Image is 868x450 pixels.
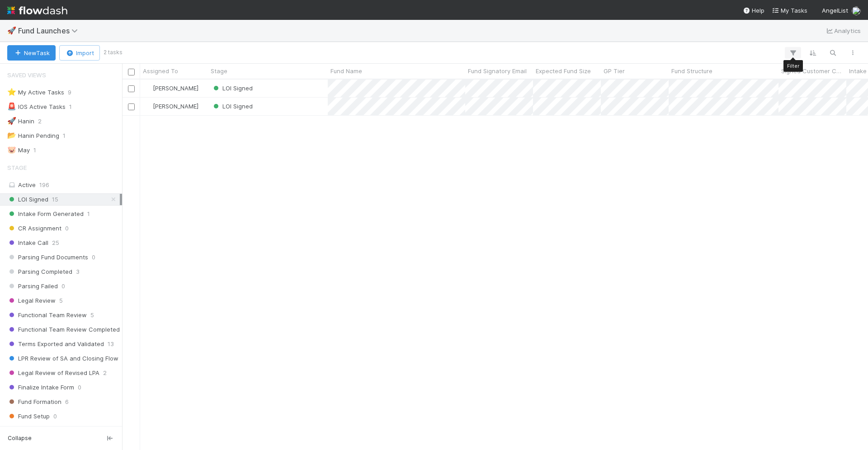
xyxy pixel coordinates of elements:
span: Legal Review [7,295,56,306]
span: CR Assignment [7,223,61,234]
span: 6 [65,396,69,408]
div: Hanin Pending [7,130,59,141]
span: My Tasks [772,7,807,14]
span: 0 [93,425,97,436]
button: Import [59,45,100,61]
span: 🐷 [7,146,16,154]
span: Collapse [8,434,32,442]
span: Fund Launches [18,26,82,35]
div: LOI Signed [212,84,253,93]
img: avatar_0a9e60f7-03da-485c-bb15-a40c44fcec20.png [144,103,151,110]
span: Parsing Completed [7,266,72,277]
span: 2 [38,116,42,127]
span: Signed Customer Contract [781,66,844,75]
span: 0 [65,223,69,234]
span: 5 [59,295,63,306]
small: 2 tasks [104,48,123,56]
div: May [7,145,30,156]
span: LPR Review of SA and Closing Flow [7,353,118,364]
div: Hanin [7,116,34,127]
div: IOS Active Tasks [7,101,66,112]
span: Stage [211,66,227,75]
span: Legal Review of Revised LPA [7,367,99,379]
button: NewTask [7,45,56,61]
span: Fund Signatory Email [468,66,527,75]
input: Toggle Row Selected [128,103,135,110]
span: 9 [68,87,71,98]
span: [PERSON_NAME] [153,103,198,110]
span: LOI Signed [212,84,253,92]
span: Finalize Intake Form [7,382,74,393]
span: Intake Form Generated [7,208,84,220]
input: Toggle All Rows Selected [128,69,135,75]
span: [PERSON_NAME] [153,84,198,92]
span: 📂 [7,131,16,139]
img: avatar_c597f508-4d28-4c7c-92e0-bd2d0d338f8e.png [852,6,861,15]
input: Toggle Row Selected [128,85,135,92]
span: 13 [108,338,114,350]
div: Active [7,179,120,191]
span: 5 [90,309,94,321]
span: Functional Team Review Completed [7,324,120,335]
span: Parsing Failed [7,281,58,292]
span: 🚀 [7,117,16,125]
span: 1 [63,130,66,141]
span: 0 [53,411,57,422]
span: Saved Views [7,66,46,84]
span: Assigned To [143,66,178,75]
span: 0 [61,281,65,292]
span: AngelList [822,7,848,14]
span: 1 [69,101,72,112]
div: Help [743,6,764,15]
span: Expected Fund Size [536,66,591,75]
span: 25 [52,237,59,248]
span: ⭐ [7,88,16,96]
span: GP Tier [604,66,625,75]
span: LOI Signed [212,103,253,110]
span: Stage [7,159,27,177]
span: Analyzing Docs with GPT [7,425,90,436]
span: 196 [39,181,49,188]
span: Fund Formation [7,396,61,408]
img: avatar_0a9e60f7-03da-485c-bb15-a40c44fcec20.png [144,84,151,92]
span: Functional Team Review [7,309,87,321]
span: Parsing Fund Documents [7,252,88,263]
div: [PERSON_NAME] [144,84,198,93]
span: 🚨 [7,103,16,110]
span: Intake Call [7,237,48,248]
span: LOI Signed [7,194,48,205]
span: Terms Exported and Validated [7,338,104,350]
span: Fund Name [330,66,362,75]
span: 1 [87,208,90,220]
span: 🚀 [7,27,16,34]
span: Fund Structure [671,66,712,75]
span: 0 [92,252,95,263]
a: Analytics [825,25,861,36]
div: My Active Tasks [7,87,64,98]
span: 15 [52,194,58,205]
a: My Tasks [772,6,807,15]
div: LOI Signed [212,102,253,111]
span: Fund Setup [7,411,50,422]
span: 3 [76,266,80,277]
span: 0 [78,382,81,393]
span: 1 [33,145,36,156]
img: logo-inverted-e16ddd16eac7371096b0.svg [7,3,67,18]
span: 2 [103,367,107,379]
div: [PERSON_NAME] [144,102,198,111]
